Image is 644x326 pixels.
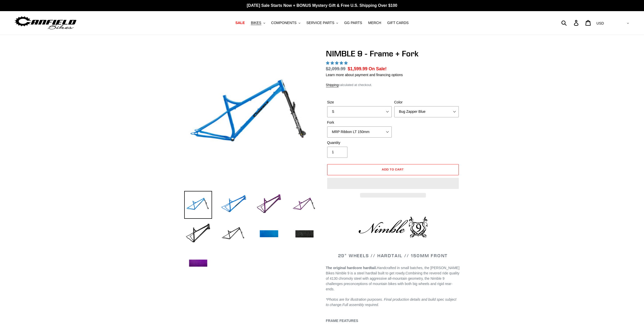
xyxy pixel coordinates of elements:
span: 29" WHEELS // HARDTAIL // 150MM FRONT [338,253,448,258]
img: Load image into Gallery viewer, NIMBLE 9 - Frame + Fork [220,191,247,219]
button: COMPONENTS [269,19,303,26]
img: Load image into Gallery viewer, NIMBLE 9 - Frame + Fork [255,220,283,248]
strong: The original hardcore hardtail. [326,266,377,270]
span: MERCH [368,21,381,25]
span: SERVICE PARTS [306,21,334,25]
span: Handcrafted in small batches, the [PERSON_NAME] Bikes Nimble 9 is a steel hardtail built to get r... [326,266,460,275]
img: Load image into Gallery viewer, NIMBLE 9 - Frame + Fork [290,220,318,248]
img: Load image into Gallery viewer, NIMBLE 9 - Frame + Fork [184,220,212,248]
span: SALE [235,21,245,25]
span: Combining the revered ride quality of 4130 chromoly steel with aggressive all-mountain geometry, ... [326,271,460,291]
button: SERVICE PARTS [304,19,341,26]
span: BIKES [251,21,261,25]
h1: NIMBLE 9 - Frame + Fork [326,49,460,58]
label: Quantity [327,140,392,145]
label: Color [394,100,459,105]
span: Full assembly required. [342,303,379,307]
button: Add to cart [327,164,459,175]
a: SALE [233,19,247,26]
img: Load image into Gallery viewer, NIMBLE 9 - Frame + Fork [184,250,212,277]
s: $2,099.99 [326,66,346,71]
button: BIKES [248,19,267,26]
img: Canfield Bikes [14,15,77,31]
span: COMPONENTS [271,21,297,25]
em: *Photos are for illustration purposes. Final production details and build spec subject to change. [326,297,456,307]
img: Load image into Gallery viewer, NIMBLE 9 - Frame + Fork [290,191,318,219]
input: Search [564,17,577,28]
label: Size [327,100,392,105]
label: Fork [327,120,392,125]
a: MERCH [366,19,384,26]
span: Add to cart [382,167,404,171]
div: calculated at checkout. [326,82,460,88]
span: GIFT CARDS [387,21,409,25]
a: GG PARTS [342,19,365,26]
span: $1,599.99 [348,66,367,71]
b: FRAME FEATURES [326,319,358,323]
a: Learn more about payment and financing options [326,73,403,77]
img: Load image into Gallery viewer, NIMBLE 9 - Frame + Fork [220,220,247,248]
a: GIFT CARDS [385,19,411,26]
span: 4.89 stars [326,61,349,65]
img: Load image into Gallery viewer, NIMBLE 9 - Frame + Fork [184,191,212,219]
img: Load image into Gallery viewer, NIMBLE 9 - Frame + Fork [255,191,283,219]
span: On Sale! [369,66,387,72]
span: GG PARTS [344,21,362,25]
img: NIMBLE 9 - Frame + Fork [185,50,317,182]
a: Shipping [326,83,339,87]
